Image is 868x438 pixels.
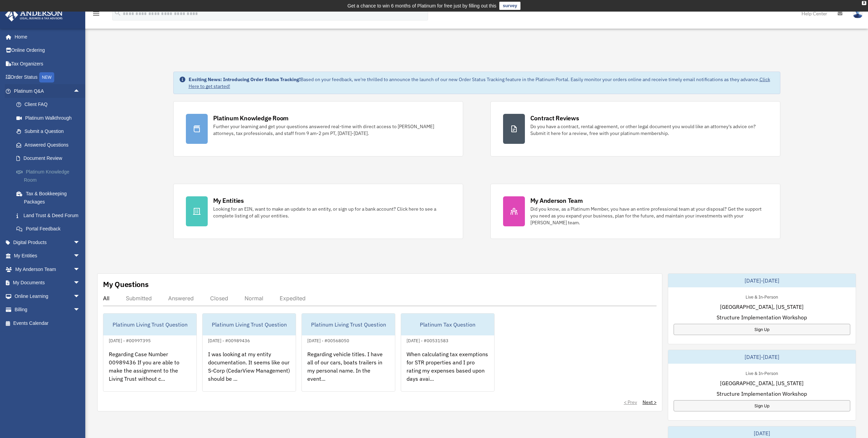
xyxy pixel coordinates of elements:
span: Structure Implementation Workshop [717,390,807,398]
a: My Documentsarrow_drop_down [5,276,90,290]
div: Further your learning and get your questions answered real-time with direct access to [PERSON_NAM... [213,123,451,137]
div: Regarding vehicle titles. I have all of our cars, boats trailers in my personal name. In the even... [302,345,395,398]
a: Platinum Walkthrough [10,111,90,125]
div: Platinum Living Trust Question [302,314,395,335]
span: arrow_drop_down [73,276,87,290]
div: NEW [39,72,54,82]
a: Next > [643,399,657,406]
div: [DATE] - #00531583 [401,336,454,344]
a: survey [499,2,520,10]
div: Normal [245,295,263,302]
div: Expedited [280,295,306,302]
a: Online Ordering [5,44,90,57]
a: Billingarrow_drop_down [5,303,90,317]
div: Based on your feedback, we're thrilled to announce the launch of our new Order Status Tracking fe... [189,76,775,90]
a: My Entitiesarrow_drop_down [5,249,90,263]
span: arrow_drop_up [73,84,87,98]
a: My Anderson Team Did you know, as a Platinum Member, you have an entire professional team at your... [490,184,780,239]
div: Live & In-Person [740,293,783,300]
div: Did you know, as a Platinum Member, you have an entire professional team at your disposal? Get th... [530,206,768,226]
a: Document Review [10,152,90,165]
span: Structure Implementation Workshop [717,313,807,321]
a: Platinum Knowledge Room [10,165,90,187]
a: Platinum Knowledge Room Further your learning and get your questions answered real-time with dire... [173,101,463,156]
a: Online Learningarrow_drop_down [5,289,90,303]
div: Platinum Knowledge Room [213,114,289,122]
i: search [114,9,121,17]
div: My Entities [213,196,244,205]
span: arrow_drop_down [73,289,87,303]
a: Platinum Living Trust Question[DATE] - #00997395Regarding Case Number 00989436 If you are able to... [103,313,197,392]
div: When calculating tax exemptions for STR properties and I pro rating my expenses based upon days a... [401,345,494,398]
a: Platinum Living Trust Question[DATE] - #00568050Regarding vehicle titles. I have all of our cars,... [301,313,395,392]
a: Platinum Q&Aarrow_drop_up [5,84,90,98]
div: [DATE]-[DATE] [668,274,856,287]
img: User Pic [853,9,863,18]
a: Digital Productsarrow_drop_down [5,236,90,249]
a: Events Calendar [5,316,90,330]
a: Portal Feedback [10,222,90,236]
a: Tax Organizers [5,57,90,71]
div: Platinum Living Trust Question [203,314,296,335]
i: menu [92,10,100,18]
div: Do you have a contract, rental agreement, or other legal document you would like an attorney's ad... [530,123,768,137]
div: Submitted [126,295,152,302]
div: Closed [210,295,228,302]
a: Client FAQ [10,98,90,111]
a: Contract Reviews Do you have a contract, rental agreement, or other legal document you would like... [490,101,780,156]
div: Answered [168,295,194,302]
div: [DATE] - #00989436 [203,336,255,344]
a: My Entities Looking for an EIN, want to make an update to an entity, or sign up for a bank accoun... [173,184,463,239]
a: My Anderson Teamarrow_drop_down [5,262,90,276]
div: [DATE] - #00997395 [103,336,156,344]
span: arrow_drop_down [73,303,87,317]
a: Platinum Living Trust Question[DATE] - #00989436I was looking at my entity documentation. It seem... [202,313,296,392]
a: Answered Questions [10,138,90,152]
div: Contract Reviews [530,114,579,122]
span: arrow_drop_down [73,249,87,263]
a: Tax & Bookkeeping Packages [10,187,90,209]
a: Platinum Tax Question[DATE] - #00531583When calculating tax exemptions for STR properties and I p... [401,313,495,392]
div: Live & In-Person [740,369,783,376]
a: Sign Up [674,400,850,411]
strong: Exciting News: Introducing Order Status Tracking! [189,76,300,82]
a: Order StatusNEW [5,71,90,85]
div: My Anderson Team [530,196,583,205]
a: menu [92,12,100,18]
a: Sign Up [674,324,850,335]
div: Platinum Living Trust Question [103,314,196,335]
div: Get a chance to win 6 months of Platinum for free just by filling out this [348,2,497,10]
div: I was looking at my entity documentation. It seems like our S-Corp (CedarView Management) should ... [203,345,296,398]
a: Land Trust & Deed Forum [10,209,90,222]
img: Anderson Advisors Platinum Portal [3,8,65,21]
div: All [103,295,109,302]
div: Platinum Tax Question [401,314,494,335]
div: Regarding Case Number 00989436 If you are able to make the assignment to the Living Trust without... [103,345,196,398]
a: Submit a Question [10,125,90,138]
span: arrow_drop_down [73,236,87,250]
span: [GEOGRAPHIC_DATA], [US_STATE] [720,379,804,387]
div: close [862,1,866,5]
span: [GEOGRAPHIC_DATA], [US_STATE] [720,303,804,311]
a: Home [5,30,87,44]
div: [DATE]-[DATE] [668,350,856,364]
div: Looking for an EIN, want to make an update to an entity, or sign up for a bank account? Click her... [213,206,451,219]
a: Click Here to get started! [189,76,770,89]
div: [DATE] - #00568050 [302,336,355,344]
span: arrow_drop_down [73,262,87,276]
div: My Questions [103,279,149,289]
